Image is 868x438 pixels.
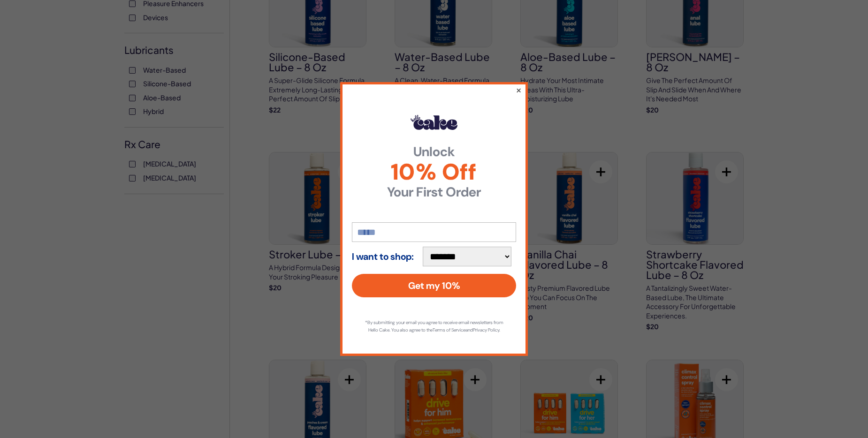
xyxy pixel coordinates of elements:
[352,161,516,183] span: 10% Off
[361,319,507,334] p: *By submitting your email you agree to receive email newsletters from Hello Cake. You also agree ...
[352,145,516,159] strong: Unlock
[352,251,414,262] strong: I want to shop:
[352,186,516,199] strong: Your First Order
[516,84,522,96] button: ×
[433,327,465,333] a: Terms of Service
[352,274,516,297] button: Get my 10%
[411,115,457,130] img: Hello Cake
[473,327,499,333] a: Privacy Policy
